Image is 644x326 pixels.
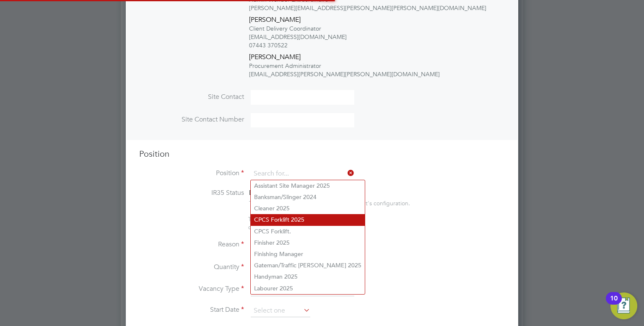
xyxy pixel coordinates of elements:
li: Handyman 2025 [251,271,365,282]
div: [EMAIL_ADDRESS][DOMAIN_NAME] [249,33,486,41]
div: Client Delivery Coordinator [249,24,486,33]
input: Search for... [251,168,354,180]
div: [PERSON_NAME][EMAIL_ADDRESS][PERSON_NAME][PERSON_NAME][DOMAIN_NAME] [249,4,486,12]
span: Disabled for this client. [249,189,317,197]
h3: Position [139,148,505,159]
label: IR35 Status [139,189,244,197]
label: Start Date [139,305,244,314]
span: [PERSON_NAME] [249,16,301,24]
li: CPCS Forklift. [251,226,365,237]
div: This feature can be enabled under this client's configuration. [249,197,410,207]
input: Select one [251,305,310,317]
span: The status determination for this position can be updated after creating the vacancy [248,215,361,230]
label: Reason [139,240,244,249]
label: Vacancy Type [139,285,244,293]
label: Quantity [139,263,244,272]
label: Site Contact [139,93,244,101]
button: Open Resource Center, 10 new notifications [610,292,637,319]
li: Assistant Site Manager 2025 [251,180,365,191]
li: Cleaner 2025 [251,203,365,214]
span: [PERSON_NAME] [249,53,301,61]
li: CPCS Forklift 2025 [251,214,365,225]
label: Position [139,169,244,178]
li: Banksman/Slinger 2024 [251,191,365,203]
div: 10 [610,298,618,309]
div: Procurement Administrator [249,62,486,70]
div: 07443 370522 [249,41,486,49]
li: Finishing Manager [251,248,365,260]
li: Finisher 2025 [251,237,365,248]
li: Gateman/Traffic [PERSON_NAME] 2025 [251,260,365,271]
div: [EMAIL_ADDRESS][PERSON_NAME][PERSON_NAME][DOMAIN_NAME] [249,70,486,78]
label: Site Contact Number [139,115,244,124]
li: Labourer 2025 [251,283,365,294]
